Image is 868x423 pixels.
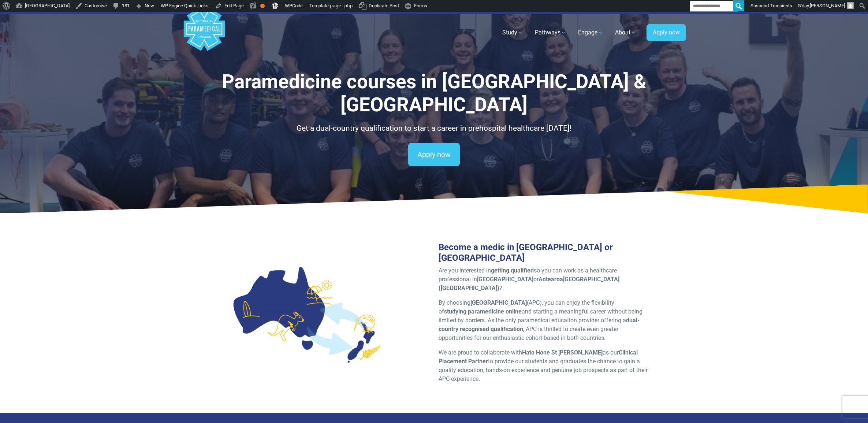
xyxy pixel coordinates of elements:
a: Apply now [408,143,460,166]
strong: [GEOGRAPHIC_DATA] [470,299,527,306]
strong: [GEOGRAPHIC_DATA] [477,276,533,283]
p: Are you interested in so you can work as a healthcare professional in or ? [439,266,648,293]
strong: dual-country recognised qualification [439,317,640,333]
strong: online [506,308,522,315]
a: About [611,22,641,43]
a: Pathways [530,22,571,43]
a: Apply now [647,24,686,41]
h1: Paramedicine courses in [GEOGRAPHIC_DATA] & [GEOGRAPHIC_DATA] [220,70,648,117]
strong: Aotearoa [539,276,563,283]
h3: Become a medic in [GEOGRAPHIC_DATA] or [GEOGRAPHIC_DATA] [439,242,648,263]
p: Get a dual-country qualification to start a career in prehospital healthcare [DATE]! [220,123,648,134]
a: Australian Paramedical College [182,14,226,51]
a: Study [498,22,528,43]
strong: Hato Hone St [PERSON_NAME] [522,349,603,356]
p: We are proud to collaborate with as our to provide our students and graduates the chance to gain ... [439,348,648,383]
p: By choosing (APC), you can enjoy the flexibility of and starting a meaningful career without bein... [439,298,648,342]
a: Engage [574,22,608,43]
strong: getting qualified [491,267,534,274]
strong: studying paramedicine [444,308,504,315]
strong: Clinical Placement Partner [439,349,638,365]
strong: [GEOGRAPHIC_DATA] ([GEOGRAPHIC_DATA]) [439,276,619,292]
